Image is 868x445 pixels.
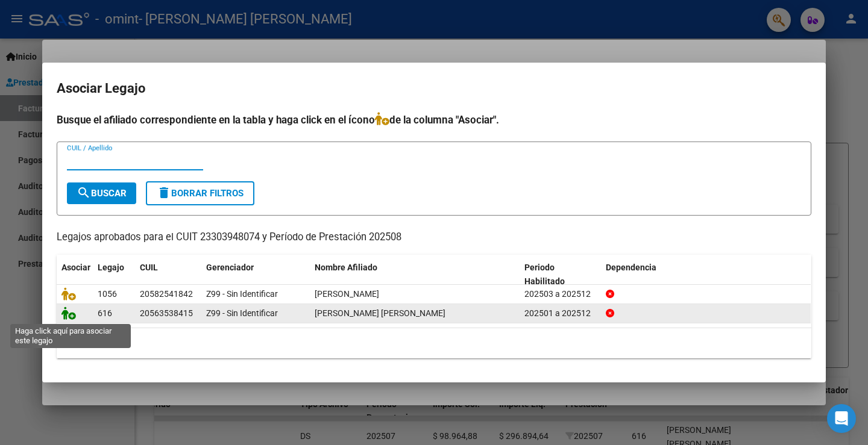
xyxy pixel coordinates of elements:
div: Open Intercom Messenger [827,404,856,433]
div: 202501 a 202512 [524,307,596,320]
span: Asociar [61,263,90,272]
p: Legajos aprobados para el CUIT 23303948074 y Período de Prestación 202508 [57,230,811,245]
div: 20582541842 [140,287,193,301]
span: Z99 - Sin Identificar [206,308,278,318]
span: Borrar Filtros [157,188,244,199]
span: FERNANDEZ CIRO MANUEL AMBROSIO [315,308,445,318]
span: CUIL [140,263,158,272]
h2: Asociar Legajo [57,77,811,100]
datatable-header-cell: Gerenciador [201,255,310,294]
span: 616 [98,308,112,318]
span: Buscar [77,188,127,199]
h4: Busque el afiliado correspondiente en la tabla y haga click en el ícono de la columna "Asociar". [57,112,811,128]
div: 202503 a 202512 [524,287,596,301]
span: Legajo [98,263,124,272]
span: Dependencia [606,263,656,272]
datatable-header-cell: Legajo [93,255,135,294]
datatable-header-cell: Dependencia [601,255,811,294]
span: Gerenciador [206,263,254,272]
datatable-header-cell: Periodo Habilitado [520,255,601,294]
span: Nombre Afiliado [315,263,377,272]
span: Periodo Habilitado [524,263,565,286]
div: 2 registros [57,328,811,358]
datatable-header-cell: CUIL [135,255,201,294]
button: Buscar [67,182,136,204]
span: 1056 [98,289,117,299]
mat-icon: search [77,185,91,200]
datatable-header-cell: Nombre Afiliado [310,255,520,294]
span: Z99 - Sin Identificar [206,289,278,299]
div: 20563538415 [140,307,193,320]
datatable-header-cell: Asociar [57,255,93,294]
mat-icon: delete [157,185,171,200]
button: Borrar Filtros [146,181,254,205]
span: ARROYO BAUTISTA FIDEL [315,289,379,299]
